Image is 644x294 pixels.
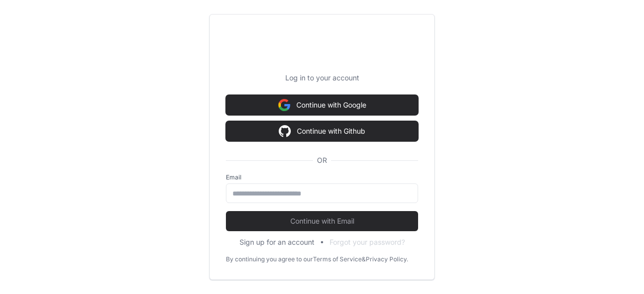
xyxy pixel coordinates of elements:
label: Email [226,173,418,181]
div: & [362,255,366,263]
button: Continue with Google [226,95,418,115]
a: Terms of Service [313,255,362,263]
p: Log in to your account [226,73,418,83]
button: Continue with Github [226,121,418,141]
span: Continue with Email [226,216,418,226]
div: By continuing you agree to our [226,255,313,263]
button: Forgot your password? [330,237,405,247]
button: Sign up for an account [239,237,314,247]
a: Privacy Policy. [366,255,408,263]
img: Sign in with google [278,95,290,115]
img: Sign in with google [279,121,291,141]
button: Continue with Email [226,211,418,231]
span: OR [313,155,331,165]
